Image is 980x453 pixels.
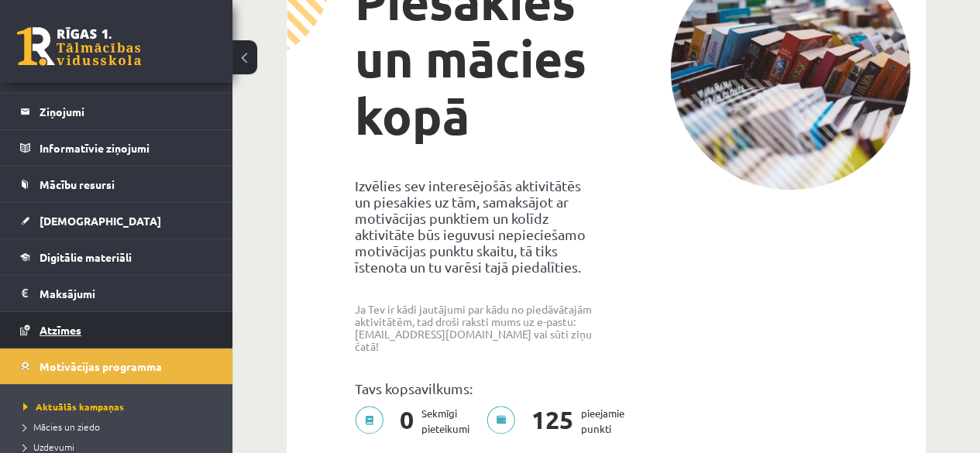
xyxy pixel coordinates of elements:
[355,303,595,352] p: Ja Tev ir kādi jautājumi par kādu no piedāvātajām aktivitātēm, tad droši raksti mums uz e-pastu: ...
[392,406,421,437] span: 0
[40,94,213,129] legend: Ziņojumi
[23,441,74,453] span: Uzdevumi
[40,130,213,166] legend: Informatīvie ziņojumi
[355,177,595,275] p: Izvēlies sev interesējošās aktivitātēs un piesakies uz tām, samaksājot ar motivācijas punktiem un...
[40,214,161,228] span: [DEMOGRAPHIC_DATA]
[40,177,115,191] span: Mācību resursi
[17,27,141,66] a: Rīgas 1. Tālmācības vidusskola
[20,348,213,384] a: Motivācijas programma
[355,380,595,396] p: Tavs kopsavilkums:
[524,406,581,437] span: 125
[487,406,634,437] p: pieejamie punkti
[20,312,213,348] a: Atzīmes
[20,203,213,239] a: [DEMOGRAPHIC_DATA]
[355,406,479,437] p: Sekmīgi pieteikumi
[20,130,213,166] a: Informatīvie ziņojumi
[23,420,217,434] a: Mācies un ziedo
[40,276,213,311] legend: Maksājumi
[20,166,213,202] a: Mācību resursi
[20,276,213,311] a: Maksājumi
[20,239,213,275] a: Digitālie materiāli
[23,400,124,413] span: Aktuālās kampaņas
[23,400,217,414] a: Aktuālās kampaņas
[23,420,100,433] span: Mācies un ziedo
[40,250,132,264] span: Digitālie materiāli
[20,94,213,129] a: Ziņojumi
[40,359,162,373] span: Motivācijas programma
[40,323,81,337] span: Atzīmes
